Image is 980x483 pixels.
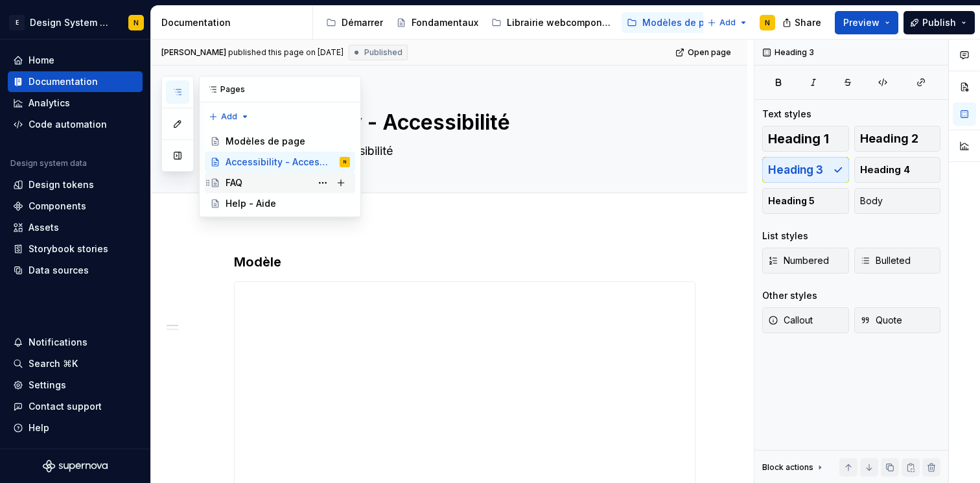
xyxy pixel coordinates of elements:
[768,254,829,267] span: Numbered
[205,131,355,152] a: Modèles de page
[200,77,360,102] div: Pages
[8,239,143,259] a: Storybook stories
[922,16,956,29] span: Publish
[835,11,898,34] button: Preview
[768,194,815,207] span: Heading 5
[364,47,402,58] span: Published
[8,71,143,92] a: Documentation
[205,108,253,126] button: Add
[29,97,70,110] div: Analytics
[8,50,143,71] a: Home
[29,242,108,255] div: Storybook stories
[860,194,883,207] span: Body
[321,10,701,36] div: Page tree
[860,163,910,176] span: Heading 4
[3,8,148,36] button: EDesign System de l'AutonomieN
[29,200,86,213] div: Components
[29,400,102,413] div: Contact support
[860,132,918,145] span: Heading 2
[854,126,941,152] button: Heading 2
[768,132,829,145] span: Heading 1
[231,141,693,161] textarea: Modèle de page Accessibilité
[904,11,975,34] button: Publish
[321,12,388,33] a: Démarrer
[344,156,346,169] div: N
[622,12,732,33] a: Modèles de pages
[762,108,811,121] div: Text styles
[843,16,880,29] span: Preview
[30,16,113,29] div: Design System de l'Autonomie
[205,193,355,214] a: Help - Aide
[226,135,305,148] div: Modèles de page
[29,379,66,392] div: Settings
[43,460,108,473] svg: Supernova Logo
[762,230,808,242] div: List styles
[8,418,143,438] button: Help
[228,47,344,58] div: published this page on [DATE]
[703,14,752,32] button: Add
[231,107,693,138] textarea: Accessibility - Accessibilité
[854,307,941,333] button: Quote
[29,75,98,88] div: Documentation
[205,172,355,193] a: FAQ
[29,54,54,67] div: Home
[8,217,143,238] a: Assets
[8,353,143,374] button: Search ⌘K
[9,15,25,30] div: E
[8,332,143,353] button: Notifications
[860,314,902,327] span: Quote
[226,176,242,189] div: FAQ
[8,260,143,281] a: Data sources
[29,336,87,349] div: Notifications
[762,289,817,302] div: Other styles
[860,254,911,267] span: Bulleted
[205,131,355,214] div: Page tree
[8,93,143,113] a: Analytics
[762,126,849,152] button: Heading 1
[8,114,143,135] a: Code automation
[226,156,332,169] div: Accessibility - Accessibilité
[134,18,139,28] div: N
[29,118,107,131] div: Code automation
[29,357,78,370] div: Search ⌘K
[8,396,143,417] button: Contact support
[642,16,727,29] div: Modèles de pages
[854,188,941,214] button: Body
[234,253,695,271] h3: Modèle
[795,16,821,29] span: Share
[161,16,307,29] div: Documentation
[10,158,87,169] div: Design system data
[205,152,355,172] a: Accessibility - AccessibilitéN
[391,12,484,33] a: Fondamentaux
[342,16,383,29] div: Démarrer
[762,462,813,473] div: Block actions
[29,178,94,191] div: Design tokens
[8,375,143,395] a: Settings
[29,421,49,434] div: Help
[486,12,619,33] a: Librairie webcomponents
[688,47,731,58] span: Open page
[29,264,89,277] div: Data sources
[719,18,736,28] span: Add
[776,11,830,34] button: Share
[8,196,143,217] a: Components
[854,157,941,183] button: Heading 4
[762,248,849,274] button: Numbered
[762,458,825,477] div: Block actions
[226,197,276,210] div: Help - Aide
[762,307,849,333] button: Callout
[8,174,143,195] a: Design tokens
[762,188,849,214] button: Heading 5
[161,47,226,58] span: [PERSON_NAME]
[765,18,770,28] div: N
[854,248,941,274] button: Bulleted
[221,112,237,122] span: Add
[768,314,813,327] span: Callout
[671,43,737,62] a: Open page
[29,221,59,234] div: Assets
[507,16,614,29] div: Librairie webcomponents
[412,16,478,29] div: Fondamentaux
